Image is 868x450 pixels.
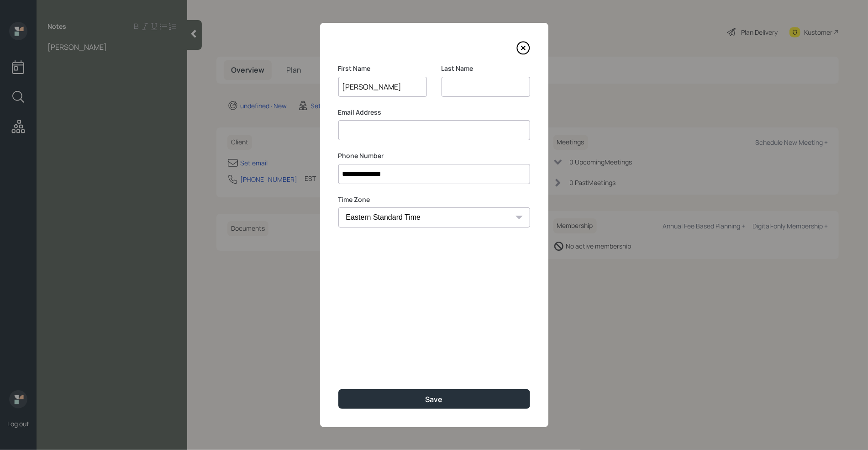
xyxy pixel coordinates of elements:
label: Email Address [338,108,530,117]
button: Save [338,389,530,409]
label: Time Zone [338,195,530,204]
div: Save [426,394,443,404]
label: First Name [338,64,427,73]
label: Last Name [442,64,530,73]
label: Phone Number [338,151,530,160]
